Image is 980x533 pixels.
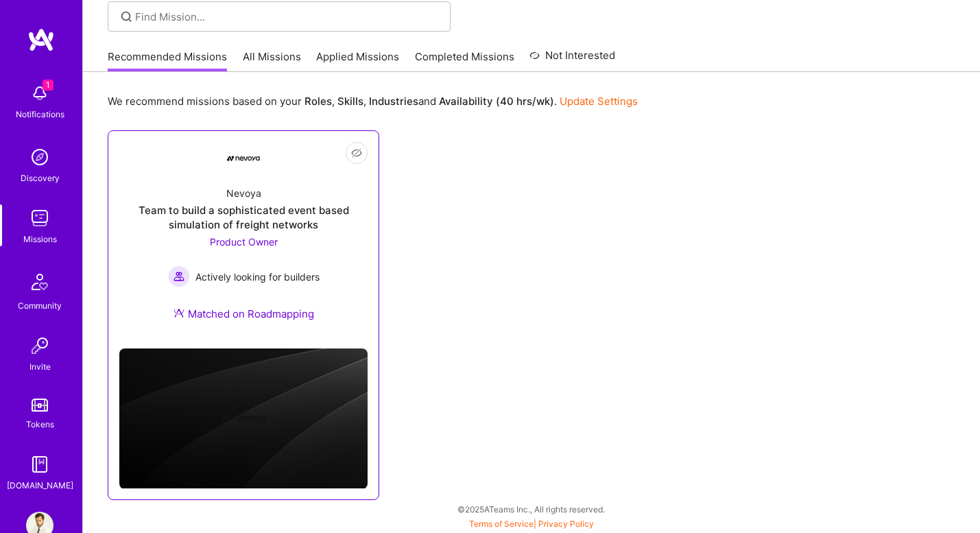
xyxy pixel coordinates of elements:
div: Missions [23,232,57,246]
img: discovery [26,143,53,171]
p: We recommend missions based on your , , and . [108,94,638,108]
span: 1 [43,80,53,91]
div: Tokens [26,417,54,431]
img: Ateam Purple Icon [174,307,184,318]
img: tokens [32,399,48,412]
img: teamwork [26,204,53,232]
span: Actively looking for builders [195,270,320,284]
img: Invite [26,332,53,359]
a: Company LogoNevoyaTeam to build a sophisticated event based simulation of freight networksProduct... [119,142,368,337]
div: Matched on Roadmapping [174,307,314,321]
i: icon SearchGrey [119,9,134,25]
span: Product Owner [210,236,278,248]
span: | [469,519,594,529]
a: Privacy Policy [538,519,594,529]
input: Find Mission... [135,10,440,24]
img: Company Logo [227,156,260,161]
a: Recommended Missions [108,49,227,72]
img: Actively looking for builders [168,265,190,287]
img: Community [23,265,56,298]
div: Community [18,298,62,313]
img: bell [26,80,53,107]
img: guide book [26,451,53,478]
b: Availability (40 hrs/wk) [439,95,554,108]
a: All Missions [243,49,301,72]
a: Applied Missions [316,49,399,72]
div: Discovery [21,171,60,185]
a: Completed Missions [415,49,514,72]
img: logo [27,27,55,52]
div: Invite [29,359,51,374]
img: Company logo [222,396,265,440]
b: Industries [369,95,418,108]
div: © 2025 ATeams Inc., All rights reserved. [82,492,980,526]
a: Not Interested [529,47,615,72]
img: cover [119,348,368,489]
b: Skills [337,95,363,108]
i: icon EyeClosed [351,147,362,158]
div: Notifications [16,107,64,121]
div: [DOMAIN_NAME] [7,478,73,493]
a: Terms of Service [469,519,534,529]
b: Roles [304,95,332,108]
div: Team to build a sophisticated event based simulation of freight networks [119,203,368,232]
div: Nevoya [226,186,261,200]
a: Update Settings [560,95,638,108]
